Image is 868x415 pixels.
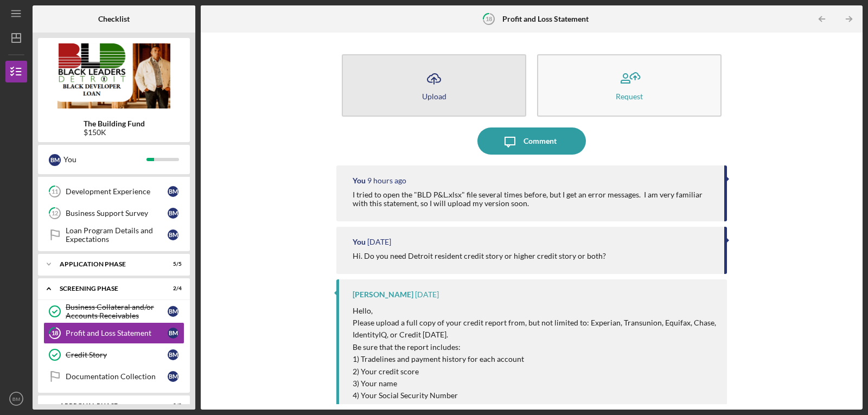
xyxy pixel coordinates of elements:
[353,290,413,299] div: [PERSON_NAME]
[168,328,178,339] div: B M
[168,186,178,197] div: B M
[66,329,168,337] div: Profit and Loss Statement
[66,187,168,196] div: Development Experience
[66,209,168,218] div: Business Support Survey
[60,403,155,409] div: Approval Phase
[43,366,184,387] a: Documentation CollectionBM
[353,190,713,208] div: I tried to open the "BLD P&L.xlsx" file several times before, but I get an error messages. I am v...
[616,92,643,100] div: Request
[353,238,366,246] div: You
[12,396,20,402] text: BM
[84,128,145,137] div: $150K
[168,349,178,360] div: B M
[49,154,61,166] div: B M
[5,388,27,410] button: BM
[353,317,716,341] p: Please upload a full copy of your credit report from, but not limited to: Experian, Transunion, E...
[66,350,168,359] div: Credit Story
[43,301,184,322] a: Business Collateral and/or Accounts ReceivablesBM
[537,54,722,117] button: Request
[367,238,391,246] time: 2025-08-27 05:08
[422,92,446,100] div: Upload
[415,290,439,299] time: 2025-08-22 20:56
[353,252,606,260] div: Hi. Do you need Detroit resident credit story or higher credit story or both?
[38,43,190,108] img: Product logo
[66,372,168,381] div: Documentation Collection
[168,229,178,240] div: B M
[353,176,366,185] div: You
[43,322,184,344] a: 18Profit and Loss StatementBM
[60,261,155,267] div: Application Phase
[66,303,168,320] div: Business Collateral and/or Accounts Receivables
[52,330,58,337] tspan: 18
[524,127,557,155] div: Comment
[168,371,178,382] div: B M
[43,181,184,202] a: 11Development ExperienceBM
[168,208,178,219] div: B M
[353,402,716,414] p: 5) All pages, including the blank pages (if any)
[63,150,146,169] div: You
[52,188,58,195] tspan: 11
[353,390,716,401] p: 4) Your Social Security Number
[162,285,182,292] div: 2 / 4
[477,127,586,155] button: Comment
[162,403,182,409] div: 0 / 8
[353,305,716,317] p: Hello,
[342,54,526,117] button: Upload
[98,15,130,23] b: Checklist
[43,224,184,246] a: Loan Program Details and ExpectationsBM
[162,261,182,267] div: 5 / 5
[353,366,716,378] p: 2) Your credit score
[353,341,716,353] p: Be sure that the report includes:
[60,285,155,292] div: Screening Phase
[353,353,716,365] p: 1) Tradelines and payment history for each account
[168,306,178,317] div: B M
[66,226,168,244] div: Loan Program Details and Expectations
[353,378,716,390] p: 3) Your name
[84,119,145,128] b: The Building Fund
[43,202,184,224] a: 12Business Support SurveyBM
[502,15,589,23] b: Profit and Loss Statement
[52,210,58,217] tspan: 12
[367,176,406,185] time: 2025-09-02 20:47
[485,15,492,22] tspan: 18
[43,344,184,366] a: Credit StoryBM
